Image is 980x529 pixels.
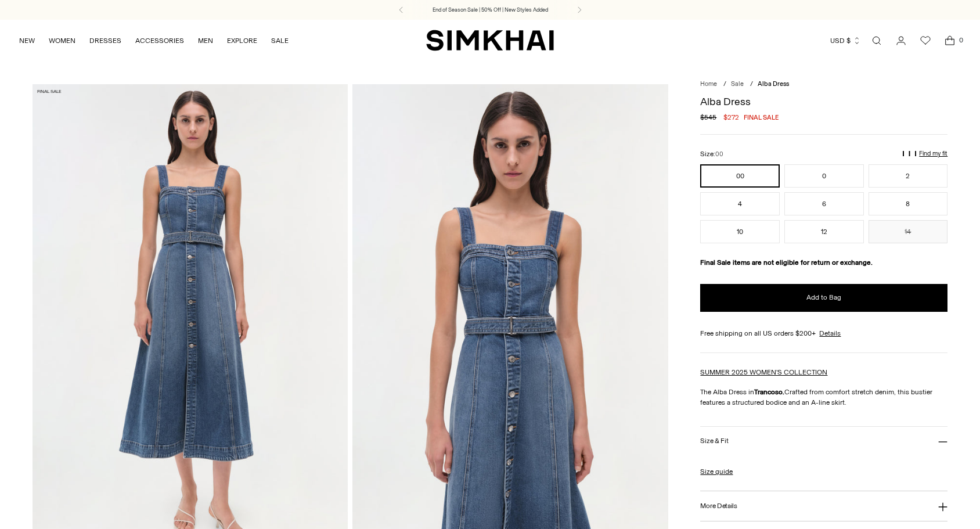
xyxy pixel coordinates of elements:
button: 2 [869,164,948,188]
a: Sale [731,80,744,88]
a: EXPLORE [227,28,257,53]
nav: breadcrumbs [700,80,947,89]
a: Open cart modal [938,29,961,52]
p: The Alba Dress in Crafted from comfort stretch denim, this bustier features a structured bodice a... [700,387,947,408]
div: / [723,80,726,89]
a: SALE [271,28,289,53]
span: Add to Bag [806,293,841,303]
strong: Final Sale items are not eligible for return or exchange. [700,258,873,267]
a: Go to the account page [889,29,913,52]
div: / [750,80,753,89]
button: 0 [784,164,864,188]
a: Size guide [700,466,733,477]
a: Home [700,80,717,88]
button: 14 [869,220,948,243]
label: Size: [700,149,723,160]
button: 00 [700,164,780,188]
a: Open search modal [865,29,888,52]
strong: Trancoso. [754,388,784,396]
a: WOMEN [49,28,75,53]
h3: More Details [700,502,737,510]
span: 00 [715,150,723,158]
h3: Size & Fit [700,437,728,445]
button: 10 [700,220,780,243]
a: SIMKHAI [426,29,554,52]
button: 12 [784,220,864,243]
button: 6 [784,192,864,215]
button: More Details [700,491,947,521]
span: Alba Dress [758,80,789,88]
button: USD $ [830,28,861,53]
a: Wishlist [914,29,937,52]
a: ACCESSORIES [135,28,184,53]
a: NEW [19,28,35,53]
s: $545 [700,112,716,123]
button: Size & Fit [700,427,947,456]
button: 4 [700,192,780,215]
button: 8 [869,192,948,215]
button: Add to Bag [700,284,947,312]
a: MEN [198,28,213,53]
a: Details [819,328,841,339]
span: 0 [956,35,966,45]
a: DRESSES [89,28,121,53]
div: Free shipping on all US orders $200+ [700,328,947,339]
span: $272 [723,112,739,123]
h1: Alba Dress [700,96,947,107]
a: SUMMER 2025 WOMEN'S COLLECTION [700,368,827,376]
